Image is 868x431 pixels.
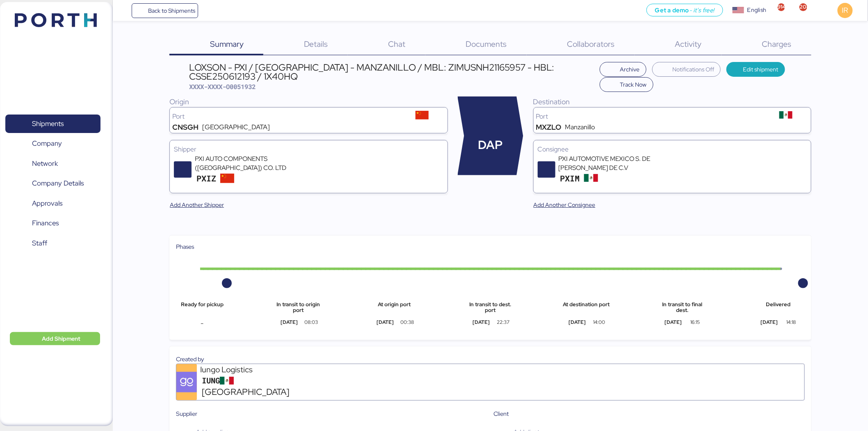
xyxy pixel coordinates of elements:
span: Collaborators [567,39,615,49]
span: Summary [210,39,244,49]
span: XXXX-XXXX-O0051932 [189,83,256,91]
a: Approvals [5,194,101,213]
span: Network [32,158,58,170]
div: [DATE] [656,319,690,326]
a: Staff [5,234,101,252]
div: 00:38 [394,319,420,326]
div: PXI AUTOMOTIVE MEXICO S. DE [PERSON_NAME] DE C.V [559,154,657,172]
span: Archive [620,64,640,74]
div: At destination port [560,302,613,314]
a: Network [5,154,101,173]
a: Shipments [5,115,101,133]
span: Approvals [32,197,62,209]
div: Origin [169,96,448,107]
button: Notifications Off [652,62,721,77]
div: Shipper [174,144,443,154]
span: Back to Shipments [148,6,195,16]
div: Iungo Logistics [200,364,299,375]
button: Add Another Shipper [163,197,231,212]
span: Details [304,39,328,49]
a: Company [5,134,101,153]
div: [DATE] [560,319,594,326]
div: [DATE] [272,319,306,326]
button: Menu [118,4,132,18]
div: [GEOGRAPHIC_DATA] [202,124,270,131]
span: Chat [388,39,406,49]
span: Staff [32,237,47,249]
div: [DATE] [464,319,498,326]
span: Track Now [620,80,647,89]
span: Add Shipment [42,334,80,344]
div: 08:03 [298,319,324,326]
button: Add Shipment [10,332,100,345]
div: Delivered [752,302,805,314]
div: 14:00 [586,319,612,326]
a: Finances [5,214,101,233]
span: Finances [32,217,59,229]
div: Manzanillo [565,124,595,131]
span: Company [32,138,62,149]
div: CNSGH [172,124,199,131]
div: 22:37 [490,319,516,326]
span: Documents [466,39,507,49]
span: [GEOGRAPHIC_DATA] [202,385,289,399]
button: Track Now [600,77,653,92]
div: Destination [533,96,811,107]
div: - [176,319,228,328]
div: Phases [176,242,805,251]
div: Ready for pickup [176,302,228,314]
div: PXI AUTO COMPONENTS ([GEOGRAPHIC_DATA]) CO. LTD [195,154,293,172]
div: In transit to origin port [272,302,324,314]
div: LOXSON - PXI / [GEOGRAPHIC_DATA] - MANZANILLO / MBL: ZIMUSNH21165957 - HBL: CSSE250612193 / 1X40HQ [189,63,596,81]
span: Edit shipment [743,64,779,74]
div: Created by [176,355,805,364]
span: Shipments [32,118,64,130]
button: Edit shipment [726,62,785,77]
span: Charges [762,39,792,49]
button: Add Another Consignee [527,197,602,212]
div: At origin port [368,302,420,314]
div: In transit to final dest. [656,302,709,314]
div: [DATE] [752,319,786,326]
span: Company Details [32,177,84,189]
div: 14:18 [778,319,805,326]
button: Archive [600,62,646,77]
div: In transit to dest. port [464,302,517,314]
div: MXZLO [536,124,562,131]
span: Activity [675,39,702,49]
div: Consignee [538,144,807,154]
span: IR [842,5,848,16]
div: 16:15 [682,319,709,326]
div: English [747,6,766,14]
div: Port [536,113,763,120]
span: Notifications Off [672,64,714,74]
a: Back to Shipments [132,3,199,18]
div: Port [172,113,400,120]
span: Add Another Consignee [534,200,596,210]
span: DAP [478,136,503,154]
div: [DATE] [368,319,402,326]
a: Company Details [5,174,101,193]
span: Add Another Shipper [170,200,224,210]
